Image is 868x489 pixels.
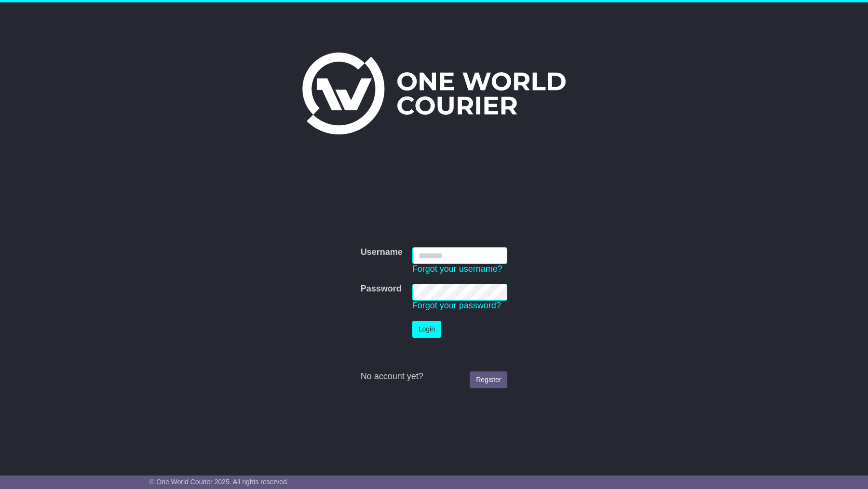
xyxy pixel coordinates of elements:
[412,301,501,310] a: Forgot your password?
[149,478,289,486] span: © One World Courier 2025. All rights reserved.
[412,264,502,274] a: Forgot your username?
[361,371,508,382] div: No account yet?
[470,371,507,388] a: Register
[361,284,402,294] label: Password
[302,53,566,134] img: One World
[412,321,441,338] button: Login
[361,247,403,258] label: Username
